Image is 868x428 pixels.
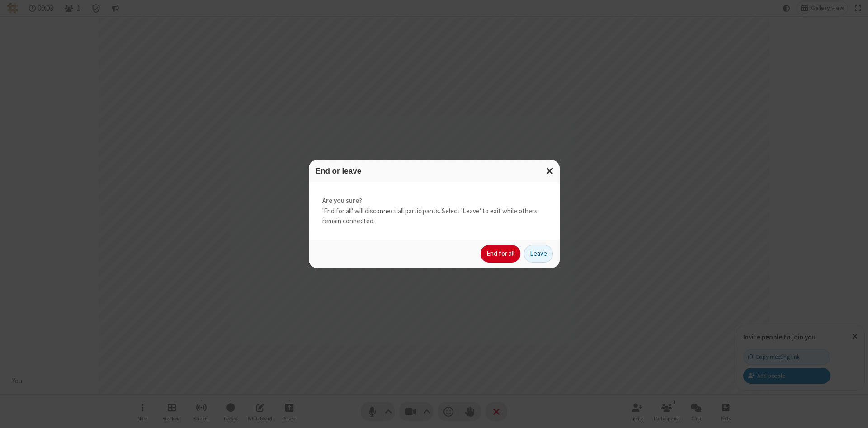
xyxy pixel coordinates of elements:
button: End for all [481,245,520,263]
button: Leave [524,245,553,263]
h3: End or leave [316,167,553,175]
strong: Are you sure? [322,196,546,206]
button: Close modal [541,160,560,182]
div: 'End for all' will disconnect all participants. Select 'Leave' to exit while others remain connec... [309,182,560,240]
